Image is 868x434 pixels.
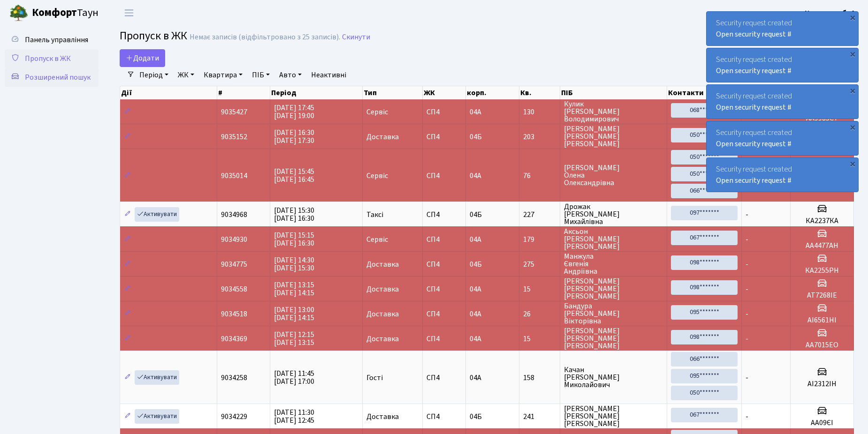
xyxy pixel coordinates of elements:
[120,86,217,99] th: Дії
[426,285,462,293] span: СП4
[564,366,663,389] span: Качан [PERSON_NAME] Миколайович
[716,175,792,186] a: Open security request #
[270,86,363,99] th: Період
[523,261,556,268] span: 275
[523,413,556,420] span: 241
[794,380,850,389] h5: АІ2312ІН
[274,103,314,121] span: [DATE] 17:45 [DATE] 19:00
[221,210,247,220] span: 9034968
[5,30,99,49] a: Панель управління
[564,327,663,350] span: [PERSON_NAME] [PERSON_NAME] [PERSON_NAME]
[366,374,383,382] span: Гості
[519,86,560,99] th: Кв.
[25,53,71,64] span: Пропуск в ЖК
[136,67,172,83] a: Період
[805,7,857,19] a: Консьєрж б. 4.
[746,259,748,269] span: -
[426,211,462,218] span: СП4
[274,255,314,273] span: [DATE] 14:30 [DATE] 15:30
[667,86,742,99] th: Контакти
[716,29,792,39] a: Open security request #
[366,261,399,268] span: Доставка
[794,266,850,275] h5: КА2255РН
[523,374,556,382] span: 158
[5,49,99,68] a: Пропуск в ЖК
[523,133,556,141] span: 203
[366,335,399,343] span: Доставка
[366,172,388,180] span: Сервіс
[470,259,482,269] span: 04Б
[221,234,247,245] span: 9034930
[746,412,748,422] span: -
[564,100,663,123] span: Кулик [PERSON_NAME] Володимирович
[560,86,667,99] th: ПІБ
[746,210,748,220] span: -
[848,13,857,22] div: ×
[366,236,388,243] span: Сервіс
[366,211,383,218] span: Таксі
[794,241,850,250] h5: AA4477AH
[274,127,314,146] span: [DATE] 16:30 [DATE] 17:30
[274,205,314,224] span: [DATE] 15:30 [DATE] 16:30
[523,285,556,293] span: 15
[426,236,462,243] span: СП4
[523,211,556,218] span: 227
[274,329,314,348] span: [DATE] 12:15 [DATE] 13:15
[426,413,462,420] span: СП4
[221,107,247,117] span: 9035427
[848,49,857,59] div: ×
[200,67,246,83] a: Квартира
[470,373,481,383] span: 04А
[423,86,466,99] th: ЖК
[470,309,481,319] span: 04А
[470,210,482,220] span: 04Б
[217,86,270,99] th: #
[746,373,748,383] span: -
[426,172,462,180] span: СП4
[794,316,850,325] h5: AI6561HI
[221,373,247,383] span: 9034258
[564,203,663,225] span: Дрожак [PERSON_NAME] Михайлівна
[523,335,556,343] span: 15
[366,413,399,420] span: Доставка
[564,302,663,325] span: Бандура [PERSON_NAME] Вікторівна
[221,309,247,319] span: 9034518
[275,67,305,83] a: Авто
[564,228,663,250] span: Аксьон [PERSON_NAME] [PERSON_NAME]
[564,277,663,300] span: [PERSON_NAME] [PERSON_NAME] [PERSON_NAME]
[342,33,370,42] a: Скинути
[746,284,748,294] span: -
[707,48,858,82] div: Security request created
[716,102,792,112] a: Open security request #
[274,230,314,248] span: [DATE] 15:15 [DATE] 16:30
[470,132,482,142] span: 04Б
[707,12,858,45] div: Security request created
[470,284,481,294] span: 04А
[848,86,857,95] div: ×
[120,49,165,67] a: Додати
[746,309,748,319] span: -
[523,236,556,243] span: 179
[117,5,141,21] button: Переключити навігацію
[366,310,399,318] span: Доставка
[716,66,792,76] a: Open security request #
[848,159,857,168] div: ×
[25,72,91,82] span: Розширений пошук
[9,4,28,22] img: logo.png
[564,253,663,275] span: Манжула Євгенія Андріївна
[426,133,462,141] span: СП4
[32,5,77,20] b: Комфорт
[426,261,462,268] span: СП4
[366,108,388,116] span: Сервіс
[707,158,858,192] div: Security request created
[221,412,247,422] span: 9034229
[221,259,247,269] span: 9034775
[470,334,481,344] span: 04А
[135,409,179,424] a: Активувати
[307,67,350,83] a: Неактивні
[523,310,556,318] span: 26
[564,405,663,427] span: [PERSON_NAME] [PERSON_NAME] [PERSON_NAME]
[794,419,850,427] h5: АА09ЄІ
[746,334,748,344] span: -
[470,234,481,245] span: 04А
